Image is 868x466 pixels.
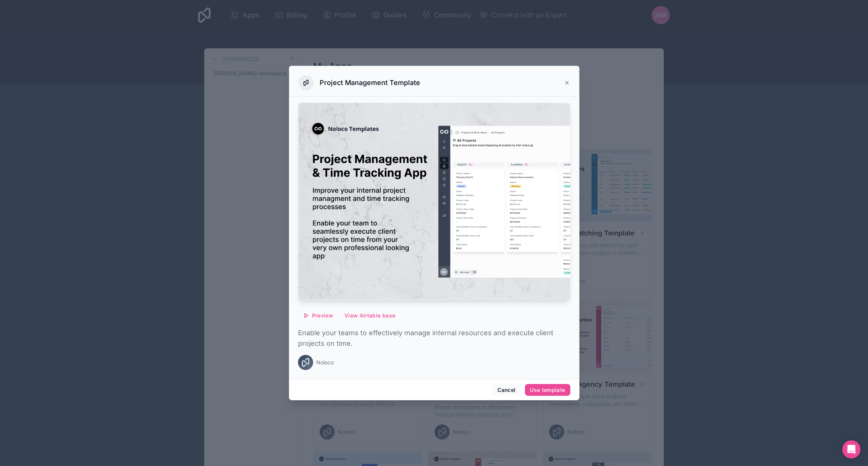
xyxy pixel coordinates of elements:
div: Open Intercom Messenger [842,440,860,458]
span: Noloco [316,359,334,366]
p: Enable your teams to effectively manage internal resources and execute client projects on time. [298,328,570,349]
button: Cancel [492,384,520,396]
div: Use template [530,387,565,393]
button: View Airtable base [340,310,400,322]
span: Preview [312,312,333,319]
button: Preview [298,310,338,322]
h3: Project Management Template [320,78,420,87]
button: Use template [525,384,570,396]
img: Project Management Template [298,103,570,301]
